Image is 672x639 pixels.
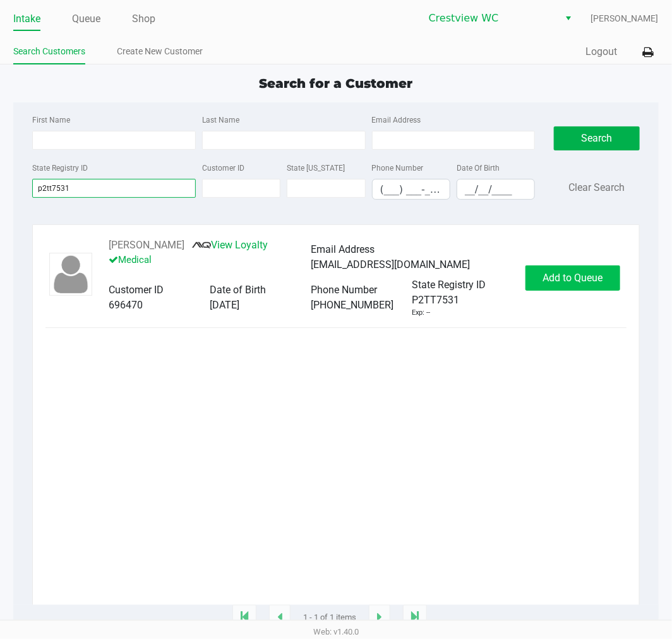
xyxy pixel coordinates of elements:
[412,308,430,319] div: Exp: --
[429,11,552,26] span: Crestview WC
[232,605,256,630] app-submit-button: Move to first page
[560,7,578,30] button: Select
[311,243,375,255] span: Email Address
[13,10,40,28] a: Intake
[210,299,239,311] span: [DATE]
[313,627,359,636] span: Web: v1.40.0
[109,238,184,253] button: See customer info
[32,162,88,174] label: State Registry ID
[13,44,85,59] a: Search Customers
[457,180,534,199] input: Format: MM/DD/YYYY
[372,179,450,200] kendo-maskedtextbox: Format: (999) 999-9999
[457,179,535,200] kendo-maskedtextbox: Format: MM/DD/YYYY
[457,162,500,174] label: Date Of Birth
[525,265,620,291] button: Add to Queue
[591,12,659,25] span: [PERSON_NAME]
[117,44,203,59] a: Create New Customer
[72,10,100,28] a: Queue
[202,162,244,174] label: Customer ID
[403,605,427,630] app-submit-button: Move to last page
[287,162,345,174] label: State [US_STATE]
[412,293,459,308] span: P2TT7531
[311,299,393,311] span: [PHONE_NUMBER]
[311,284,377,296] span: Phone Number
[109,253,311,267] p: Medical
[311,259,470,271] span: [EMAIL_ADDRESS][DOMAIN_NAME]
[192,239,268,251] a: View Loyalty
[260,76,413,91] span: Search for a Customer
[369,605,390,630] app-submit-button: Next
[109,299,143,311] span: 696470
[210,284,266,296] span: Date of Birth
[202,114,239,126] label: Last Name
[269,605,291,630] app-submit-button: Previous
[569,180,625,195] button: Clear Search
[303,611,356,624] span: 1 - 1 of 1 items
[554,126,639,150] button: Search
[412,279,486,291] span: State Registry ID
[586,44,618,59] button: Logout
[543,272,603,284] span: Add to Queue
[372,162,424,174] label: Phone Number
[32,114,70,126] label: First Name
[373,180,450,199] input: Format: (999) 999-9999
[372,114,421,126] label: Email Address
[109,284,164,296] span: Customer ID
[132,10,155,28] a: Shop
